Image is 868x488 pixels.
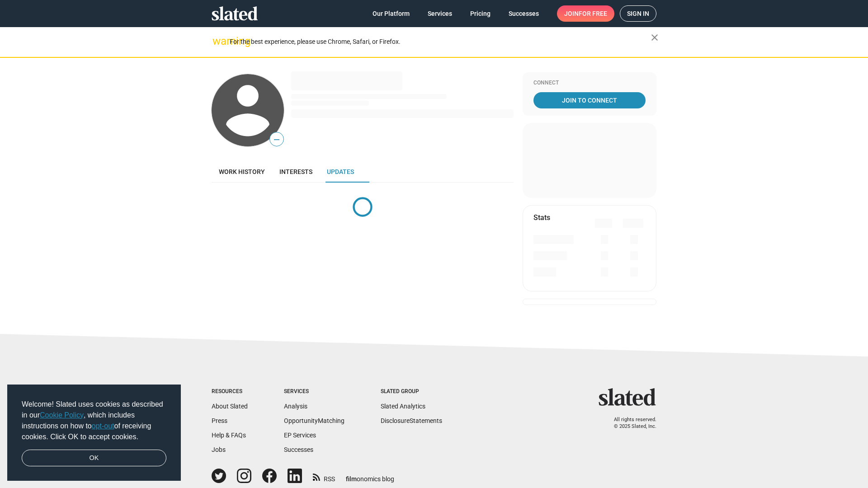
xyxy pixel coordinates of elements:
a: Help & FAQs [212,432,246,439]
a: Cookie Policy [40,411,84,419]
span: Join To Connect [535,92,644,108]
span: for free [579,5,607,22]
a: Successes [284,446,313,453]
span: Successes [509,5,539,22]
span: Welcome! Slated uses cookies as described in our , which includes instructions on how to of recei... [22,399,166,442]
a: About Slated [212,403,248,410]
mat-icon: warning [212,36,223,47]
span: Join [564,5,607,22]
span: film [346,475,357,483]
a: Press [212,417,227,424]
a: Analysis [284,403,307,410]
a: Slated Analytics [381,403,425,410]
a: opt-out [92,422,114,430]
a: Joinfor free [557,5,614,22]
a: Our Platform [365,5,417,22]
a: OpportunityMatching [284,417,344,424]
span: Sign in [627,6,649,21]
a: Successes [501,5,546,22]
span: Interests [279,168,312,175]
div: Connect [533,80,646,87]
mat-icon: close [649,32,660,43]
a: dismiss cookie message [22,450,166,467]
p: All rights reserved. © 2025 Slated, Inc. [604,417,656,430]
a: Jobs [212,446,226,453]
a: filmonomics blog [346,468,394,483]
span: Services [428,5,452,22]
a: Work history [212,161,272,183]
a: Updates [320,161,361,183]
a: Join To Connect [533,92,646,108]
span: Work history [219,168,265,175]
a: Interests [272,161,320,183]
span: Updates [327,168,354,175]
mat-card-title: Stats [533,213,550,222]
div: Resources [212,388,248,395]
div: Services [284,388,344,395]
span: — [270,134,283,145]
div: cookieconsent [7,385,181,481]
span: Our Platform [373,5,410,22]
div: Slated Group [381,388,442,395]
span: Pricing [470,5,491,22]
div: For the best experience, please use Chrome, Safari, or Firefox. [230,36,651,48]
a: DisclosureStatements [381,417,442,424]
a: EP Services [284,432,316,439]
a: RSS [313,469,335,483]
a: Services [420,5,459,22]
a: Pricing [463,5,498,22]
a: Sign in [620,5,656,22]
